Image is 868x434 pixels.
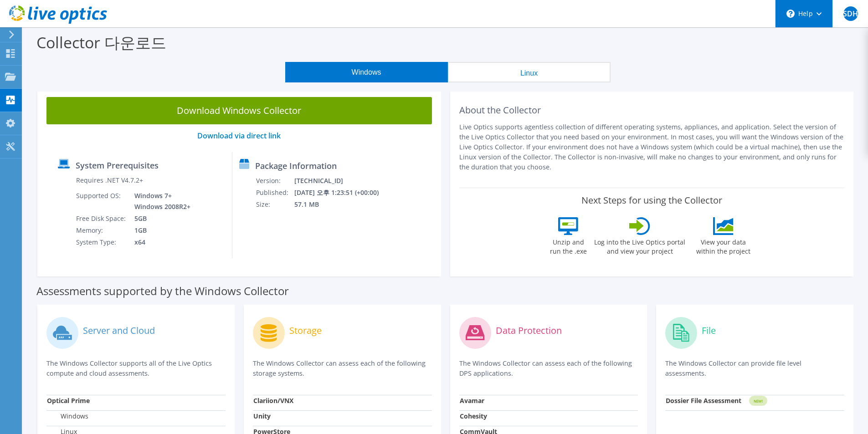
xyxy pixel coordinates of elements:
label: File [702,326,716,335]
label: Windows [47,412,88,421]
strong: Avamar [460,396,484,405]
label: Unzip and run the .exe [547,235,589,256]
td: Memory: [76,225,128,236]
td: [DATE] 오후 1:23:51 (+00:00) [294,187,391,199]
td: x64 [128,236,192,248]
label: Requires .NET V4.7.2+ [76,176,143,185]
label: Storage [289,326,322,335]
td: 5GB [128,213,192,225]
td: System Type: [76,236,128,248]
td: Published: [256,187,293,199]
strong: Optical Prime [47,396,90,405]
label: Package Information [255,161,337,170]
p: Live Optics supports agentless collection of different operating systems, appliances, and applica... [459,122,845,172]
label: Collector 다운로드 [36,32,166,53]
label: View your data within the project [690,235,756,256]
td: 1GB [128,225,192,236]
strong: Dossier File Assessment [666,396,741,405]
tspan: NEW! [754,398,763,403]
p: The Windows Collector can provide file level assessments. [665,358,844,378]
button: Linux [448,62,611,82]
strong: Unity [253,412,271,420]
td: [TECHNICAL_ID] [294,175,391,187]
label: System Prerequisites [76,161,159,170]
strong: Clariion/VNX [253,396,293,405]
p: The Windows Collector supports all of the Live Optics compute and cloud assessments. [46,358,226,378]
strong: Cohesity [460,412,487,420]
p: The Windows Collector can assess each of the following storage systems. [253,358,432,378]
button: Windows [285,62,448,82]
label: Data Protection [496,326,562,335]
p: The Windows Collector can assess each of the following DPS applications. [459,358,638,378]
a: Download via direct link [197,131,281,141]
label: Next Steps for using the Collector [581,195,722,206]
svg: \n [786,10,795,18]
h2: About the Collector [459,105,845,116]
label: Log into the Live Optics portal and view your project [594,235,686,256]
label: Assessments supported by the Windows Collector [36,286,289,296]
td: Size: [256,199,293,210]
a: Download Windows Collector [46,97,432,124]
label: Server and Cloud [83,326,155,335]
td: Free Disk Space: [76,213,128,225]
td: 57.1 MB [294,199,391,210]
td: Version: [256,175,293,187]
span: SDH [843,6,858,21]
td: Supported OS: [76,190,128,213]
td: Windows 7+ Windows 2008R2+ [128,190,192,213]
